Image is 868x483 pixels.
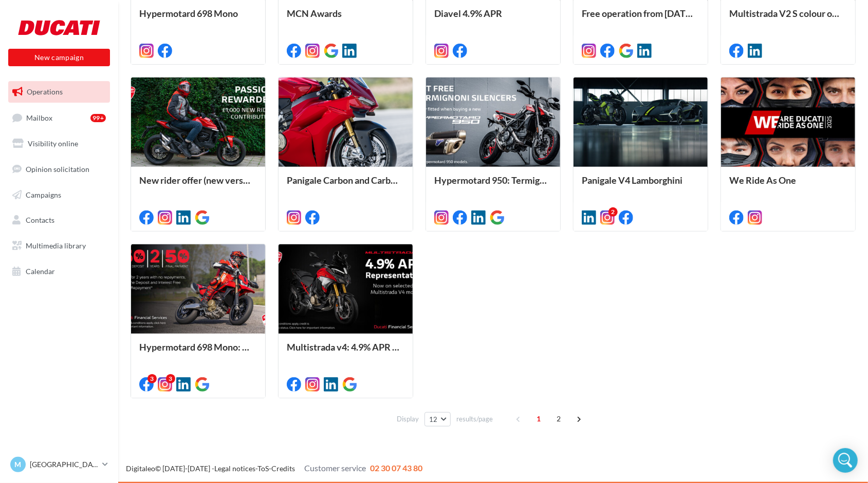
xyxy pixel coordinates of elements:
div: 3 [166,374,175,383]
a: Multimedia library [6,235,112,257]
div: 3 [147,374,157,383]
a: ToS [257,464,269,473]
span: 1 [531,411,547,427]
div: Diavel 4.9% APR [434,8,552,29]
span: 02 30 07 43 80 [370,463,422,473]
span: Display [397,414,419,424]
div: New rider offer (new version) [139,175,257,196]
span: Campaigns [26,190,61,199]
span: Contacts [26,216,54,224]
div: MCN Awards [287,8,404,29]
span: Calendar [26,267,55,276]
span: Visibility online [28,139,78,148]
span: Multimedia library [26,241,86,250]
span: Operations [27,87,63,96]
div: Free operation from [DATE] 14:42 [582,8,699,29]
span: M [15,459,22,470]
div: 2 [608,207,618,217]
a: Mailbox99+ [6,107,112,129]
span: © [DATE]-[DATE] - - - [126,464,422,473]
div: Panigale V4 Lamborghini [582,175,699,196]
a: Calendar [6,261,112,282]
span: results/page [456,414,493,424]
a: Contacts [6,209,112,231]
a: Digitaleo [126,464,155,473]
div: 99+ [90,114,106,122]
div: We Ride As One [729,175,847,196]
button: 12 [424,412,451,427]
div: Hypermotard 698 Mono [139,8,257,29]
p: [GEOGRAPHIC_DATA] [30,459,98,470]
div: Panigale Carbon and Carbon Pro trims [287,175,404,196]
div: Hypermotard 698 Mono: 50|2|50 [139,342,257,362]
a: Campaigns [6,184,112,206]
span: Customer service [304,463,366,473]
a: M [GEOGRAPHIC_DATA] [8,455,110,474]
div: Hypermotard 950: Termignoni offer [434,175,552,196]
a: Opinion solicitation [6,159,112,180]
a: Operations [6,81,112,103]
a: Legal notices [214,464,255,473]
span: Opinion solicitation [26,165,89,173]
a: Visibility online [6,133,112,154]
button: New campaign [8,49,110,66]
span: 12 [429,415,438,423]
div: Multistrada V2 S colour options [729,8,847,29]
a: Credits [271,464,295,473]
span: Mailbox [26,113,52,122]
div: Open Intercom Messenger [833,448,858,473]
span: 2 [551,411,567,427]
div: Multistrada v4: 4.9% APR offer [287,342,404,362]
